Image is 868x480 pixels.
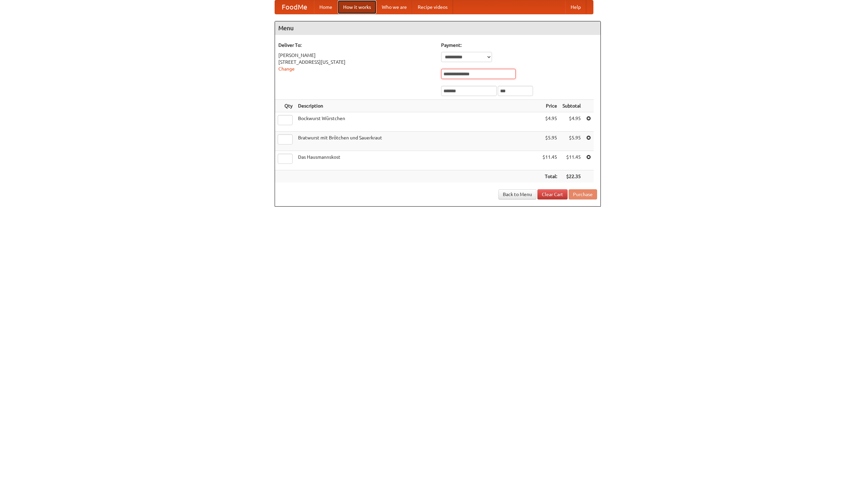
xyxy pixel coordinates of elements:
[278,42,434,49] h5: Deliver To:
[278,52,434,59] div: [PERSON_NAME]
[498,189,536,199] a: Back to Menu
[275,100,295,112] th: Qty
[295,112,540,132] td: Bockwurst Würstchen
[540,100,560,112] th: Price
[565,0,586,14] a: Help
[560,132,584,151] td: $5.95
[540,151,560,170] td: $11.45
[295,100,540,112] th: Description
[441,42,597,49] h5: Payment:
[278,66,295,72] a: Change
[560,170,584,183] th: $22.35
[295,132,540,151] td: Bratwurst mit Brötchen und Sauerkraut
[560,100,584,112] th: Subtotal
[537,189,568,199] a: Clear Cart
[540,132,560,151] td: $5.95
[560,112,584,132] td: $4.95
[278,59,434,65] div: [STREET_ADDRESS][US_STATE]
[314,0,338,14] a: Home
[275,21,600,35] h4: Menu
[540,112,560,132] td: $4.95
[540,170,560,183] th: Total:
[376,0,412,14] a: Who we are
[338,0,376,14] a: How it works
[560,151,584,170] td: $11.45
[412,0,453,14] a: Recipe videos
[295,151,540,170] td: Das Hausmannskost
[275,0,314,14] a: FoodMe
[569,189,597,199] button: Purchase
